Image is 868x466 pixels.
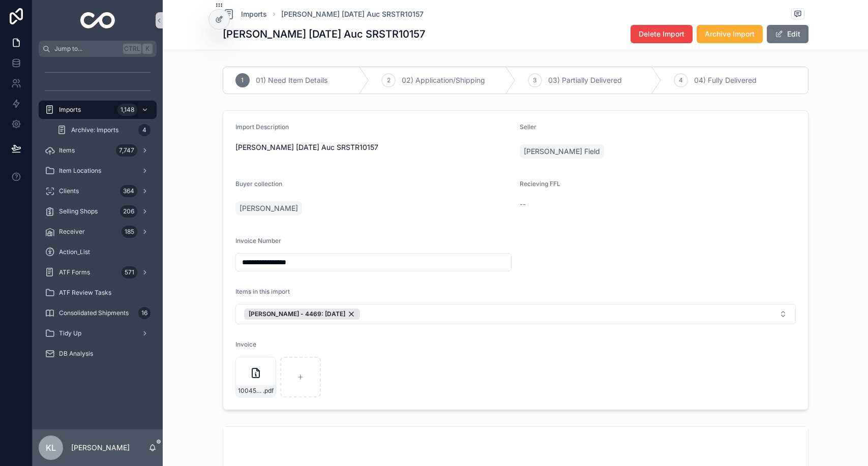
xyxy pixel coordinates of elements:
[33,57,163,376] div: scrollable content
[694,75,757,85] span: 04) Fully Delivered
[402,75,485,85] span: 02) Application/Shipping
[548,75,622,85] span: 03) Partially Delivered
[59,350,93,358] span: DB Analysis
[71,443,130,453] p: [PERSON_NAME]
[235,340,256,348] span: Invoice
[244,308,360,320] button: Unselect 15312
[39,223,157,241] a: Receiver185
[223,27,425,41] h1: [PERSON_NAME] [DATE] Auc SRSTR10157
[235,142,512,152] span: [PERSON_NAME] [DATE] Auc SRSTR10157
[223,8,267,20] a: Imports
[120,205,137,218] div: 206
[54,45,119,53] span: Jump to...
[39,182,157,200] a: Clients364
[387,76,391,84] span: 2
[39,162,157,180] a: Item Locations
[520,199,526,209] span: --
[59,228,85,236] span: Receiver
[59,167,101,175] span: Item Locations
[59,106,81,114] span: Imports
[39,243,157,261] a: Action_List
[235,304,796,324] button: Select Button
[256,75,327,85] span: 01) Need Item Details
[59,289,111,297] span: ATF Review Tasks
[263,387,274,395] span: .pdf
[59,268,90,276] span: ATF Forms
[281,9,424,19] a: [PERSON_NAME] [DATE] Auc SRSTR10157
[533,76,536,84] span: 3
[679,76,683,84] span: 4
[116,144,137,157] div: 7,747
[59,309,129,317] span: Consolidated Shipments
[117,104,137,116] div: 1,148
[520,144,604,159] a: [PERSON_NAME] Field
[238,387,263,395] span: 100459_srstr10157
[240,203,298,213] span: [PERSON_NAME]
[520,123,536,131] span: Seller
[59,187,79,195] span: Clients
[39,41,157,57] button: Jump to...CtrlK
[235,123,289,131] span: Import Description
[705,29,755,39] span: Archive Import
[39,345,157,363] a: DB Analysis
[235,180,282,188] span: Buyer collection
[59,329,81,337] span: Tidy Up
[241,9,267,19] span: Imports
[46,442,56,454] span: KL
[59,207,98,215] span: Selling Shops
[524,146,600,157] span: [PERSON_NAME] Field
[39,284,157,302] a: ATF Review Tasks
[39,202,157,221] a: Selling Shops206
[39,304,157,322] a: Consolidated Shipments16
[639,29,684,39] span: Delete Import
[235,201,302,215] a: [PERSON_NAME]
[767,25,809,43] button: Edit
[59,146,75,154] span: Items
[51,121,157,139] a: Archive: Imports4
[697,25,763,43] button: Archive Import
[235,237,281,244] span: Invoice Number
[71,126,118,134] span: Archive: Imports
[39,141,157,160] a: Items7,747
[241,76,244,84] span: 1
[631,25,693,43] button: Delete Import
[122,266,137,278] div: 571
[39,101,157,119] a: Imports1,148
[120,185,137,197] div: 364
[122,226,137,238] div: 185
[39,324,157,343] a: Tidy Up
[39,263,157,282] a: ATF Forms571
[249,310,345,318] span: [PERSON_NAME] - 4469: [DATE]
[123,44,141,54] span: Ctrl
[235,288,290,295] span: Items in this import
[80,12,115,28] img: App logo
[520,180,560,188] span: Recieving FFL
[59,248,90,256] span: Action_List
[143,45,152,53] span: K
[138,124,151,136] div: 4
[138,307,151,319] div: 16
